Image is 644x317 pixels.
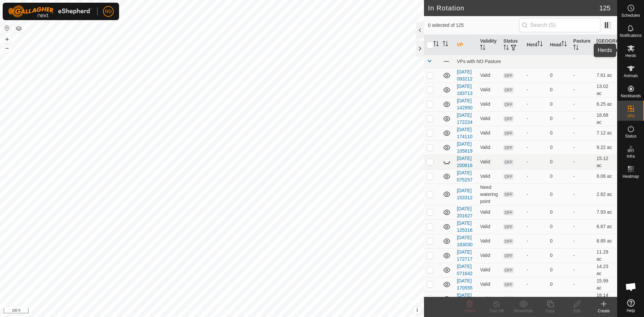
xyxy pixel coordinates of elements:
[3,44,11,52] button: –
[477,183,500,205] td: Need watering point
[477,234,500,248] td: Valid
[594,219,617,234] td: 6.67 ac
[571,183,594,205] td: -
[477,205,500,219] td: Valid
[503,102,514,107] span: OFF
[627,114,634,118] span: VPs
[571,111,594,126] td: -
[503,73,514,78] span: OFF
[624,74,638,78] span: Animals
[454,35,477,55] th: VP
[590,308,617,314] div: Create
[527,158,544,165] div: -
[503,239,514,244] span: OFF
[623,174,639,178] span: Heatmap
[527,223,544,230] div: -
[105,8,112,15] span: RD
[477,111,500,126] td: Valid
[571,234,594,248] td: -
[510,308,537,314] div: Show/Hide
[417,307,418,313] span: i
[594,35,617,55] th: [GEOGRAPHIC_DATA] Area
[594,292,617,306] td: 18.14 ac
[457,220,473,233] a: [DATE] 125316
[503,116,514,122] span: OFF
[519,18,600,32] input: Search (S)
[625,134,636,138] span: Status
[501,35,524,55] th: Status
[527,101,544,108] div: -
[527,281,544,288] div: -
[457,170,473,182] a: [DATE] 075257
[503,224,514,230] span: OFF
[457,69,473,82] a: [DATE] 093212
[480,46,485,51] p-sorticon: Activate to sort
[625,54,636,58] span: Herds
[547,97,571,111] td: 0
[503,46,509,51] p-sorticon: Activate to sort
[621,277,641,297] div: Open chat
[594,263,617,277] td: 14.23 ac
[547,205,571,219] td: 0
[503,282,514,287] span: OFF
[527,237,544,245] div: -
[571,277,594,292] td: -
[594,68,617,83] td: 7.61 ac
[527,115,544,122] div: -
[428,22,519,29] span: 0 selected of 125
[477,155,500,169] td: Valid
[620,34,642,38] span: Notifications
[527,191,544,198] div: -
[457,264,473,276] a: [DATE] 071642
[594,155,617,169] td: 15.12 ac
[547,35,571,55] th: Head
[527,173,544,180] div: -
[594,140,617,155] td: 9.22 ac
[571,155,594,169] td: -
[547,140,571,155] td: 0
[621,13,640,17] span: Schedules
[547,169,571,183] td: 0
[503,174,514,179] span: OFF
[457,188,473,200] a: [DATE] 153312
[527,129,544,137] div: -
[428,4,599,12] h2: In Rotation
[563,308,590,314] div: Edit
[561,42,567,47] p-sorticon: Activate to sort
[537,308,563,314] div: Copy
[571,140,594,155] td: -
[571,169,594,183] td: -
[477,248,500,263] td: Valid
[527,266,544,273] div: -
[594,97,617,111] td: 6.25 ac
[219,308,238,314] a: Contact Us
[503,192,514,197] span: OFF
[573,46,579,51] p-sorticon: Activate to sort
[537,42,543,47] p-sorticon: Activate to sort
[457,112,473,125] a: [DATE] 172224
[464,309,476,313] span: Delete
[457,293,473,305] a: [DATE] 065516
[477,292,500,306] td: Valid
[185,308,211,314] a: Privacy Policy
[571,248,594,263] td: -
[477,219,500,234] td: Valid
[607,46,612,51] p-sorticon: Activate to sort
[594,183,617,205] td: 2.82 ac
[571,68,594,83] td: -
[594,83,617,97] td: 13.02 ac
[503,296,514,302] span: OFF
[433,42,439,47] p-sorticon: Activate to sort
[527,295,544,302] div: -
[594,234,617,248] td: 8.85 ac
[477,277,500,292] td: Valid
[503,253,514,259] span: OFF
[527,86,544,93] div: -
[457,84,473,96] a: [DATE] 183713
[547,277,571,292] td: 0
[477,169,500,183] td: Valid
[621,94,641,98] span: Neckbands
[547,263,571,277] td: 0
[547,219,571,234] td: 0
[457,141,473,154] a: [DATE] 105819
